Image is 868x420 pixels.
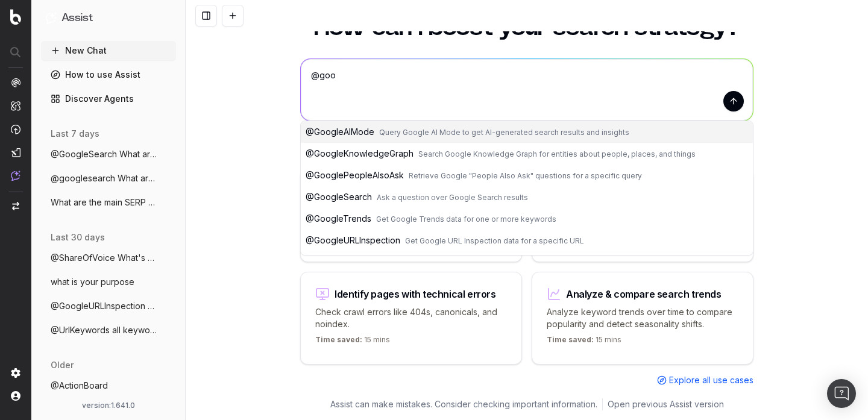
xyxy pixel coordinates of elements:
[51,196,157,208] span: What are the main SERP features for 'how
[11,124,20,134] img: Activation
[10,9,21,25] img: Botify logo
[669,374,753,386] span: Explore all use cases
[51,148,157,160] span: @GoogleSearch What are the main SERP fea
[301,59,753,121] textarea: @goo
[41,376,176,395] button: @ActionBoard
[61,10,93,27] h1: Assist
[11,368,20,378] img: Setting
[46,10,171,27] button: Assist
[301,143,753,165] button: @GoogleKnowledgeGraphSearch Google Knowledge Graph for entities about people, places, and things
[41,296,176,316] button: @GoogleURLInspection [URL]
[657,374,753,386] a: Explore all use cases
[301,165,753,186] button: @GooglePeopleAlsoAskRetrieve Google "People Also Ask" questions for a specific query
[301,230,753,251] button: @GoogleURLInspectionGet Google URL Inspection data for a specific URL
[41,321,176,340] button: @UrlKeywords all keywords for this URL
[379,128,629,137] span: Query Google AI Mode to get AI-generated search results and insights
[418,149,696,158] span: Search Google Knowledge Graph for entities about people, places, and things
[306,148,414,158] span: @ GoogleKnowledgeGraph
[827,379,856,408] div: Open Intercom Messenger
[376,215,556,224] span: Get Google Trends data for one or more keywords
[41,41,176,60] button: New Chat
[11,78,20,87] img: Analytics
[51,252,157,264] span: @ShareOfVoice What's our share of voice
[330,398,597,410] p: Assist can make mistakes. Consider checking important information.
[306,192,372,202] span: @ GoogleSearch
[315,335,362,344] span: Time saved:
[315,306,507,330] p: Check crawl errors like 404s, canonicals, and noindex.
[51,172,157,184] span: @googlesearch What are the main SERP fea
[301,186,753,208] button: @GoogleSearchAsk a question over Google Search results
[306,213,371,224] span: @ GoogleTrends
[301,208,753,230] button: @GoogleTrendsGet Google Trends data for one or more keywords
[377,193,528,202] span: Ask a question over Google Search results
[547,335,621,349] p: 15 mins
[547,306,738,330] p: Analyze keyword trends over time to compare popularity and detect seasonality shifts.
[306,170,404,180] span: @ GooglePeopleAlsoAsk
[566,289,722,299] div: Analyze & compare search trends
[547,335,594,344] span: Time saved:
[41,193,176,212] button: What are the main SERP features for 'how
[409,171,642,180] span: Retrieve Google "People Also Ask" questions for a specific query
[51,380,108,392] span: @ActionBoard
[335,289,496,299] div: Identify pages with technical errors
[51,324,157,336] span: @UrlKeywords all keywords for this URL
[11,171,20,181] img: Assist
[51,300,157,312] span: @GoogleURLInspection [URL]
[41,145,176,164] button: @GoogleSearch What are the main SERP fea
[46,401,171,410] div: version: 1.641.0
[51,231,105,243] span: last 30 days
[11,391,20,401] img: My account
[301,251,753,273] button: @KeywordSuggestionsGoogleAdsPlannerGet keyword suggestions from Google Ads Keywords Planner
[608,398,724,410] a: Open previous Assist version
[51,276,134,288] span: what is your purpose
[301,121,753,143] button: @GoogleAIModeQuery Google AI Mode to get AI-generated search results and insights
[11,101,20,111] img: Intelligence
[51,359,74,371] span: older
[41,248,176,268] button: @ShareOfVoice What's our share of voice
[405,236,584,245] span: Get Google URL Inspection data for a specific URL
[306,127,374,137] span: @ GoogleAIMode
[12,202,19,210] img: Switch project
[306,235,400,245] span: @ GoogleURLInspection
[41,65,176,84] a: How to use Assist
[51,128,99,140] span: last 7 days
[46,12,57,24] img: Assist
[41,272,176,292] button: what is your purpose
[41,169,176,188] button: @googlesearch What are the main SERP fea
[11,148,20,157] img: Studio
[315,335,390,349] p: 15 mins
[41,89,176,108] a: Discover Agents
